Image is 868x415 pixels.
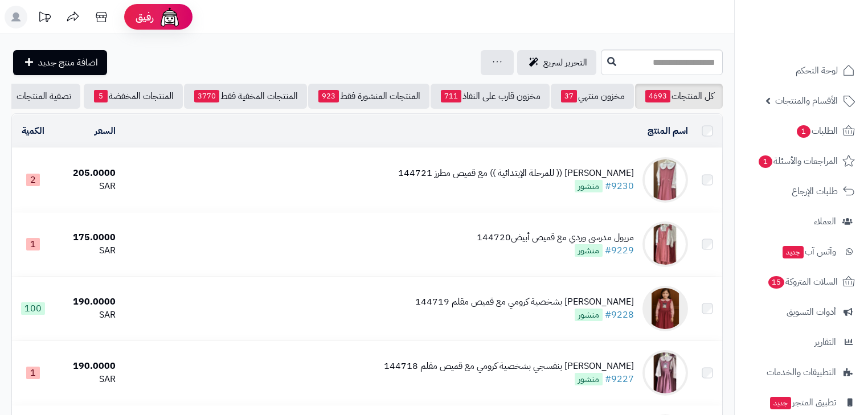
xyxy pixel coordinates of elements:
[94,90,108,102] span: 5
[26,238,40,250] span: 1
[787,304,836,320] span: أدوات التسويق
[605,308,634,322] a: #9228
[59,309,116,322] div: SAR
[767,274,838,290] span: السلات المتروكة
[21,302,45,315] span: 100
[742,238,861,265] a: وآتس آبجديد
[551,84,634,109] a: مخزون منتهي37
[783,246,804,258] span: جديد
[575,244,603,257] span: منشور
[30,6,59,31] a: تحديثات المنصة
[759,155,772,168] span: 1
[477,231,634,244] div: مريول مدرسي وردي مع قميص أبيض144720
[561,90,577,102] span: 37
[814,334,836,350] span: التقارير
[796,123,838,139] span: الطلبات
[642,286,688,331] img: مريول مدرسي وردي بشخصية كرومي مع قميص مقلم 144719
[26,174,40,186] span: 2
[384,360,634,373] div: [PERSON_NAME] بنفسجي بشخصية كرومي مع قميص مقلم 144718
[59,167,116,180] div: 205.0000
[645,90,670,102] span: 4693
[158,6,181,28] img: ai-face.png
[575,309,603,321] span: منشور
[742,147,861,175] a: المراجعات والأسئلة1
[792,183,838,199] span: طلبات الإرجاع
[17,89,71,103] span: تصفية المنتجات
[648,124,688,138] a: اسم المنتج
[781,244,836,260] span: وآتس آب
[398,167,634,180] div: [PERSON_NAME] (( للمرحلة الإبتدائية )) مع قميص مطرز 144721
[59,373,116,386] div: SAR
[194,90,219,102] span: 3770
[59,231,116,244] div: 175.0000
[605,179,634,193] a: #9230
[742,178,861,205] a: طلبات الإرجاع
[318,90,339,102] span: 923
[742,268,861,295] a: السلات المتروكة15
[431,84,550,109] a: مخزون قارب على النفاذ711
[38,56,98,69] span: اضافة منتج جديد
[642,350,688,396] img: مريول مدرسي بنفسجي بشخصية كرومي مع قميص مقلم 144718
[59,244,116,257] div: SAR
[814,213,836,229] span: العملاء
[605,244,634,257] a: #9229
[742,117,861,145] a: الطلبات1
[441,90,461,102] span: 711
[59,360,116,373] div: 190.0000
[605,372,634,386] a: #9227
[517,50,596,75] a: التحرير لسريع
[575,373,603,385] span: منشور
[742,57,861,84] a: لوحة التحكم
[308,84,429,109] a: المنتجات المنشورة فقط923
[742,208,861,235] a: العملاء
[95,124,116,138] a: السعر
[768,276,784,289] span: 15
[769,395,836,410] span: تطبيق المتجر
[635,84,723,109] a: كل المنتجات4693
[642,221,688,267] img: مريول مدرسي وردي مع قميص أبيض144720
[13,50,107,75] a: اضافة منتج جديد
[742,359,861,386] a: التطبيقات والخدمات
[575,180,603,192] span: منشور
[26,367,40,379] span: 1
[770,397,791,409] span: جديد
[775,93,838,109] span: الأقسام والمنتجات
[797,125,810,138] span: 1
[59,180,116,193] div: SAR
[59,295,116,309] div: 190.0000
[642,157,688,203] img: مريول مدرسي (( للمرحلة الإبتدائية )) مع قميص مطرز 144721
[742,328,861,356] a: التقارير
[84,84,183,109] a: المنتجات المخفضة5
[415,295,634,309] div: [PERSON_NAME] بشخصية كرومي مع قميص مقلم 144719
[767,364,836,380] span: التطبيقات والخدمات
[758,153,838,169] span: المراجعات والأسئلة
[22,124,44,138] a: الكمية
[543,56,587,69] span: التحرير لسريع
[136,10,154,24] span: رفيق
[796,63,838,79] span: لوحة التحكم
[742,298,861,326] a: أدوات التسويق
[184,84,307,109] a: المنتجات المخفية فقط3770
